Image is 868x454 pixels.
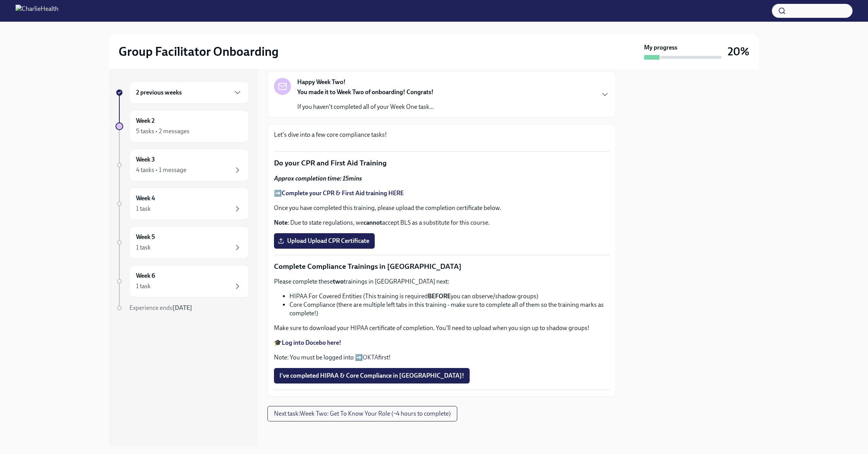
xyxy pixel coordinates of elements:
[136,272,155,280] h6: Week 6
[136,166,186,174] div: 4 tasks • 1 message
[274,131,610,139] p: Let's dive into a few core compliance tasks!
[279,372,464,380] span: I've completed HIPAA & Core Compliance in [GEOGRAPHIC_DATA]!
[363,354,378,361] a: OKTA
[15,5,59,17] img: CharlieHealth
[115,149,249,181] a: Week 34 tasks • 1 message
[363,219,382,226] strong: cannot
[136,127,189,136] div: 5 tasks • 2 messages
[289,292,610,301] li: HIPAA For Covered Entities (This training is required you can observe/shadow groups)
[115,110,249,143] a: Week 25 tasks • 2 messages
[282,339,341,346] a: Log into Docebo here!
[274,324,610,332] p: Make sure to download your HIPAA certificate of completion. You'll need to upload when you sign u...
[119,44,279,59] h2: Group Facilitator Onboarding
[274,339,610,347] p: 🎓
[115,226,249,259] a: Week 51 task
[274,204,610,212] p: Once you have completed this training, please upload the completion certificate below.
[274,410,451,418] span: Next task : Week Two: Get To Know Your Role (~4 hours to complete)
[297,88,434,96] strong: You made it to Week Two of onboarding! Congrats!
[279,237,369,245] span: Upload Upload CPR Certificate
[274,277,610,286] p: Please complete these trainings in [GEOGRAPHIC_DATA] next:
[136,282,151,291] div: 1 task
[129,304,192,311] span: Experience ends
[136,88,182,97] h6: 2 previous weeks
[728,45,749,58] h3: 20%
[297,103,434,111] p: If you haven't completed all of your Week One task...
[115,187,249,220] a: Week 41 task
[289,301,610,318] li: Core Compliance (there are multiple left tabs in this training - make sure to complete all of the...
[129,81,249,104] div: 2 previous weeks
[136,243,151,252] div: 1 task
[274,189,610,198] p: ➡️
[274,233,375,249] label: Upload Upload CPR Certificate
[282,189,404,197] a: Complete your CPR & First Aid training HERE
[136,233,155,241] h6: Week 5
[274,368,470,383] button: I've completed HIPAA & Core Compliance in [GEOGRAPHIC_DATA]!
[274,353,610,362] p: Note: You must be logged into ➡️ first!
[136,155,155,164] h6: Week 3
[274,175,362,182] strong: Approx completion time: 15mins
[297,78,346,86] strong: Happy Week Two!
[274,261,610,272] p: Complete Compliance Trainings in [GEOGRAPHIC_DATA]
[428,292,451,300] strong: BEFORE
[136,194,155,203] h6: Week 4
[136,117,155,125] h6: Week 2
[274,218,610,227] p: : Due to state regulations, we accept BLS as a substitute for this course.
[644,43,677,52] strong: My progress
[274,219,288,226] strong: Note
[115,265,249,298] a: Week 61 task
[267,406,457,421] button: Next task:Week Two: Get To Know Your Role (~4 hours to complete)
[274,158,610,168] p: Do your CPR and First Aid Training
[333,278,344,285] strong: two
[172,304,192,311] strong: [DATE]
[136,205,151,213] div: 1 task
